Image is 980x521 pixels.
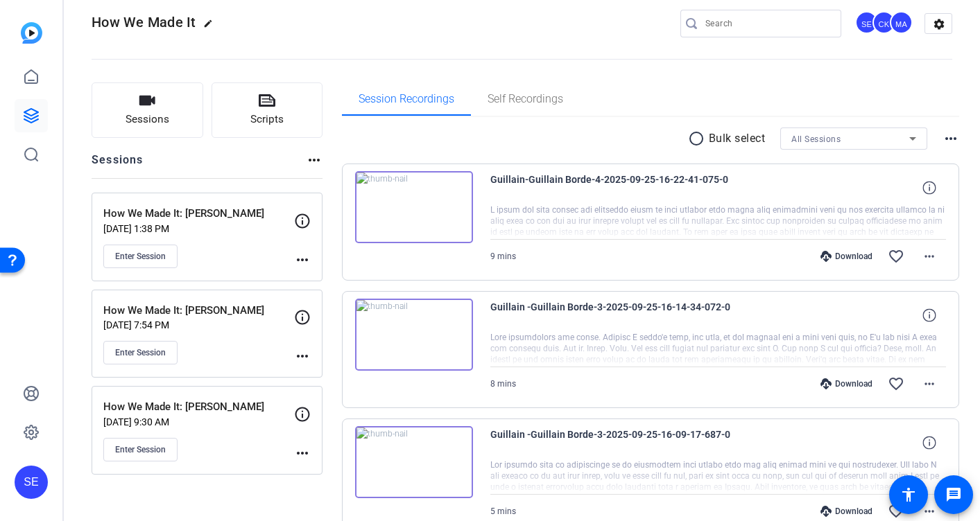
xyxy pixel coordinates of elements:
[709,130,766,147] p: Bulk select
[92,82,203,138] button: Sessions
[21,22,42,44] img: blue-gradient.svg
[294,348,311,364] mat-icon: more_horiz
[488,94,563,105] span: Self Recordings
[855,11,879,35] ngx-avatar: Shelby Eden
[490,379,516,389] span: 8 mins
[103,341,178,364] button: Enter Session
[814,251,879,262] div: Download
[92,152,144,178] h2: Sessions
[705,15,830,32] input: Search
[103,303,294,319] p: How We Made It: [PERSON_NAME]
[115,347,166,358] span: Enter Session
[355,171,473,243] img: thumb-nail
[103,223,294,234] p: [DATE] 1:38 PM
[490,171,747,204] span: Guillain-Guillain Borde-4-2025-09-25-16-22-41-075-0
[103,438,178,461] button: Enter Session
[115,251,166,262] span: Enter Session
[490,251,516,261] span: 9 mins
[900,486,917,503] mat-icon: accessibility
[103,319,294,330] p: [DATE] 7:54 PM
[888,503,904,520] mat-icon: favorite_border
[103,245,178,268] button: Enter Session
[15,466,48,499] div: SE
[103,206,294,222] p: How We Made It: [PERSON_NAME]
[888,248,904,265] mat-icon: favorite_border
[490,506,516,516] span: 5 mins
[888,376,904,392] mat-icon: favorite_border
[355,426,473,498] img: thumb-nail
[814,506,879,517] div: Download
[921,376,938,392] mat-icon: more_horiz
[212,82,323,138] button: Scripts
[250,112,284,127] span: Scripts
[103,399,294,415] p: How We Made It: [PERSON_NAME]
[814,378,879,389] div: Download
[126,112,169,127] span: Sessions
[203,19,220,35] mat-icon: edit
[688,130,709,147] mat-icon: radio_button_unchecked
[943,130,959,147] mat-icon: more_horiz
[890,11,914,35] ngx-avatar: Melissa Abe
[855,11,878,34] div: SE
[359,94,454,105] span: Session Recordings
[872,11,897,35] ngx-avatar: Caroline Kissell
[921,503,938,520] mat-icon: more_horiz
[872,11,895,34] div: CK
[115,444,166,455] span: Enter Session
[355,299,473,371] img: thumb-nail
[103,416,294,427] p: [DATE] 9:30 AM
[294,251,311,268] mat-icon: more_horiz
[890,11,913,34] div: MA
[294,445,311,461] mat-icon: more_horiz
[945,486,962,503] mat-icon: message
[791,134,841,144] span: All Sessions
[490,426,747,459] span: Guillain -Guillain Borde-3-2025-09-25-16-09-17-687-0
[921,248,938,265] mat-icon: more_horiz
[925,14,953,35] mat-icon: settings
[306,152,323,168] mat-icon: more_horiz
[92,14,196,30] span: How We Made It
[490,299,747,332] span: Guillain -Guillain Borde-3-2025-09-25-16-14-34-072-0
